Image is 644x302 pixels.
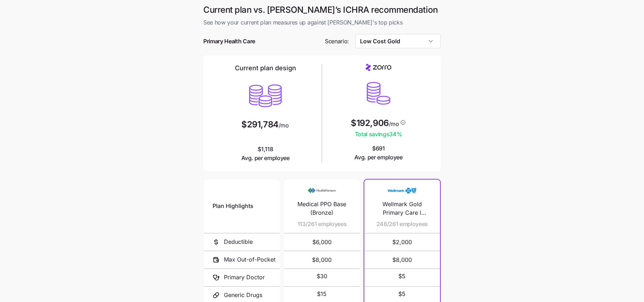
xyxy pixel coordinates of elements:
[351,119,388,127] span: $192,906
[279,122,289,128] span: /mo
[203,18,441,27] span: See how your current plan measures up against [PERSON_NAME]'s top picks
[293,200,351,218] span: Medical PPO Base (Bronze)
[317,290,327,298] span: $15
[376,220,428,229] span: 248/261 employees
[354,144,403,162] span: $691
[224,237,253,246] span: Deductible
[388,184,416,197] img: Carrier
[203,37,255,46] span: Primary Health Care
[354,153,403,162] span: Avg. per employee
[398,272,406,281] span: $5
[293,234,351,251] span: $6,000
[235,64,296,72] h2: Current plan design
[325,37,349,46] span: Scenario:
[224,255,275,264] span: Max Out-of-Pocket
[398,290,406,298] span: $5
[213,202,253,210] span: Plan Highlights
[308,184,336,197] img: Carrier
[241,145,290,163] span: $1,118
[241,154,290,163] span: Avg. per employee
[224,273,265,282] span: Primary Doctor
[241,120,278,129] span: $291,784
[293,251,351,268] span: $8,000
[203,4,441,15] h1: Current plan vs. [PERSON_NAME]’s ICHRA recommendation
[224,291,262,300] span: Generic Drugs
[373,251,431,268] span: $8,000
[351,130,406,139] span: Total savings 34 %
[373,234,431,251] span: $2,000
[317,272,327,281] span: $30
[389,121,399,127] span: /mo
[297,220,347,229] span: 113/261 employees
[373,200,431,218] span: Wellmark Gold Primary Care l UnityPoint Health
